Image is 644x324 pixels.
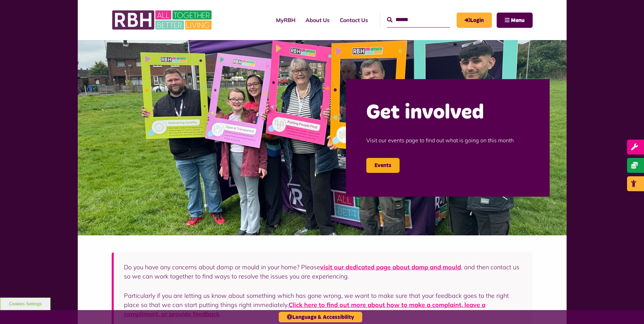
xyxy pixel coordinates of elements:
iframe: Netcall Web Assistant for live chat [613,293,644,324]
p: Particularly if you are letting us know about something which has gone wrong, we want to make sur... [124,291,522,319]
button: Language & Accessibility [279,312,362,322]
h2: Get involved [366,100,529,126]
img: RBH [112,7,214,33]
a: Contact Us [335,11,373,29]
a: Events [366,158,400,173]
a: About Us [300,11,335,29]
img: Image (22) [78,40,567,235]
a: MyRBH [457,13,492,28]
a: visit our dedicated page about damp and mould [320,263,461,271]
button: Navigation [497,13,533,28]
a: Click here to find out more about how to make a complaint, leave a compliment, or provide feedback [124,301,485,318]
p: Do you have any concerns about damp or mould in your home? Please , and then contact us so we can... [124,263,522,281]
a: MyRBH [271,11,300,29]
span: Menu [511,18,525,23]
p: Visit our events page to find out what is going on this month [366,126,529,155]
